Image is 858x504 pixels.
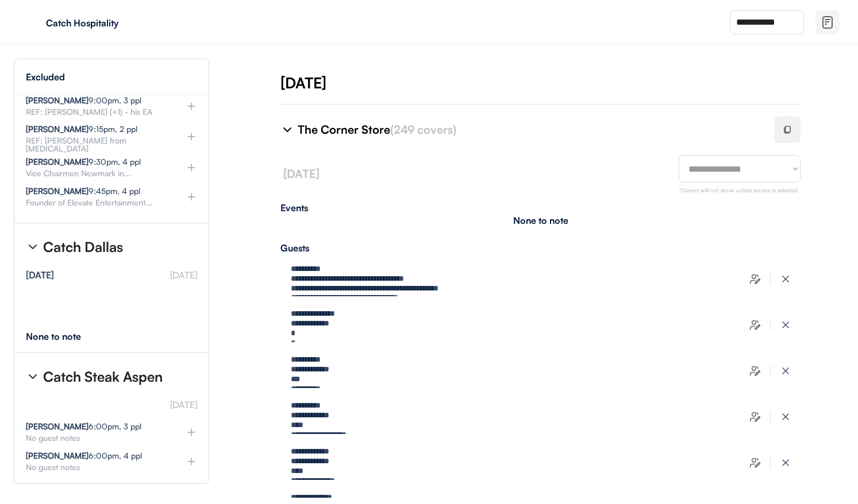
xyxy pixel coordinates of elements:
font: [DATE] [170,269,197,281]
font: *Covers will not show unless service is selected [679,187,798,193]
img: plus%20%281%29.svg [186,162,197,173]
div: Events [280,203,801,212]
font: [DATE] [170,399,197,410]
div: Excluded [26,72,65,82]
img: users-edit.svg [749,457,761,468]
div: Catch Hospitality [46,18,191,28]
img: plus%20%281%29.svg [186,427,197,438]
img: x-close%20%283%29.svg [780,365,791,377]
img: x-close%20%283%29.svg [780,411,791,422]
strong: [PERSON_NAME] [26,451,89,460]
div: REF: [PERSON_NAME] from [MEDICAL_DATA] [26,137,167,153]
div: 6:00pm, 3 ppl [26,422,141,431]
img: x-close%20%283%29.svg [780,273,791,285]
strong: [PERSON_NAME] [26,157,89,166]
div: Catch Steak Aspen [43,370,163,383]
div: REF; [PERSON_NAME] (+1) - his EA [26,108,167,116]
strong: [PERSON_NAME] [26,124,89,134]
img: yH5BAEAAAAALAAAAAABAAEAAAIBRAA7 [23,13,41,32]
img: chevron-right%20%281%29.svg [280,123,294,137]
div: 9:00pm, 3 ppl [26,96,141,104]
img: chevron-right%20%281%29.svg [26,240,40,254]
div: Vice Chairmen Newmark in... [26,169,167,177]
div: Catch Dallas [43,240,123,254]
img: plus%20%281%29.svg [186,100,197,112]
img: users-edit.svg [749,365,761,377]
font: (249 covers) [390,122,456,137]
div: [DATE] [26,270,54,280]
div: [DATE] [280,72,858,93]
div: 6:00pm, 4 ppl [26,452,142,460]
div: None to note [26,332,102,341]
strong: [PERSON_NAME] [26,186,89,196]
div: Founder of Elevate Entertainment... [26,199,167,207]
strong: [PERSON_NAME] [26,421,89,431]
div: Guests [280,243,801,253]
strong: [PERSON_NAME] [26,95,89,105]
img: x-close%20%283%29.svg [780,457,791,468]
img: plus%20%281%29.svg [186,131,197,142]
img: x-close%20%283%29.svg [780,319,791,331]
img: users-edit.svg [749,319,761,331]
div: 9:15pm, 2 ppl [26,125,137,133]
div: None to note [513,216,568,225]
img: plus%20%281%29.svg [186,456,197,467]
div: 9:45pm, 4 ppl [26,187,140,195]
img: chevron-right%20%281%29.svg [26,370,40,383]
img: users-edit.svg [749,411,761,422]
img: users-edit.svg [749,273,761,285]
div: 9:30pm, 4 ppl [26,158,141,166]
img: file-02.svg [821,15,834,29]
img: plus%20%281%29.svg [186,191,197,203]
div: No guest notes [26,434,167,442]
div: No guest notes [26,463,167,471]
font: [DATE] [283,166,320,181]
div: The Corner Store [298,122,760,138]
